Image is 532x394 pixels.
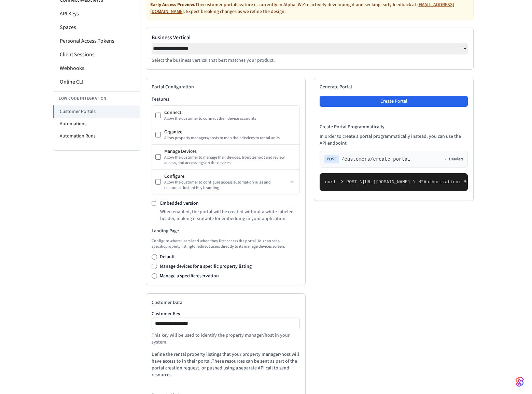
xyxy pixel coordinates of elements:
[160,263,252,270] label: Manage devices for a specific property listing
[53,61,140,75] li: Webhooks
[164,173,288,180] div: Configure
[325,179,362,185] span: curl -X POST \
[152,96,300,103] h3: Features
[53,91,140,105] li: Low Code Integration
[152,228,300,234] h3: Landing Page
[53,48,140,61] li: Client Sessions
[53,34,140,48] li: Personal Access Tokens
[324,155,339,163] span: POST
[53,75,140,89] li: Online CLI
[160,273,219,279] label: Manage a specific reservation
[320,84,468,90] h2: Generate Portal
[53,20,140,34] li: Spaces
[152,332,300,346] p: This key will be used to identify the property manager/host in your system.
[53,105,140,118] li: Customer Portals
[164,148,296,155] div: Manage Devices
[53,118,140,130] li: Automations
[164,116,296,121] div: Allow the customer to connect their device accounts
[516,376,524,387] img: SeamLogoGradient.69752ec5.svg
[152,311,300,316] label: Customer Key
[164,135,296,141] div: Allow property managers/hosts to map their devices to rental units
[320,96,468,107] button: Create Portal
[160,200,199,207] label: Embedded version
[341,156,410,163] span: /customers/create_portal
[152,33,468,42] label: Business Vertical
[152,299,300,306] h2: Customer Data
[160,208,300,222] p: When enabled, the portal will be created without a white-labeled header, making it suitable for e...
[416,179,421,185] span: -H
[164,155,296,166] div: Allow the customer to manage their devices, troubleshoot and review access, and access logs on th...
[320,133,468,147] p: In order to create a portal programmatically instead, you can use the API endpoint
[362,179,416,185] span: [URL][DOMAIN_NAME] \
[152,57,468,64] p: Select the business vertical that best matches your product.
[320,123,468,130] h4: Create Portal Programmatically
[150,1,195,8] strong: Early Access Preview.
[152,351,300,378] p: Define the rental property listings that your property manager/host will have access to in their ...
[152,84,300,90] h2: Portal Configuration
[444,157,463,162] button: Headers
[164,129,296,135] div: Organize
[160,253,175,260] label: Default
[152,238,300,249] p: Configure where users land when they first access the portal. You can set a specific property lis...
[150,1,454,15] a: [EMAIL_ADDRESS][DOMAIN_NAME]
[164,180,288,191] div: Allow the customer to configure access automation rules and customize Instant Key branding
[53,7,140,20] li: API Keys
[53,130,140,142] li: Automation Runs
[164,109,296,116] div: Connect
